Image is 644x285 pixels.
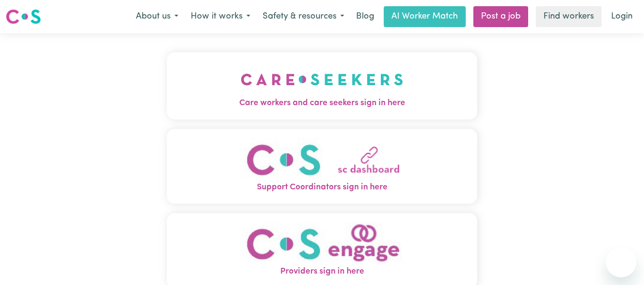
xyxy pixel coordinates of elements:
[605,6,638,27] a: Login
[167,265,478,278] span: Providers sign in here
[167,128,478,203] button: Support Coordinators sign in here
[6,6,41,28] a: Careseekers logo
[384,6,466,27] a: AI Worker Match
[167,52,478,119] button: Care workers and care seekers sign in here
[473,6,528,27] a: Post a job
[256,7,350,27] button: Safety & resources
[6,8,41,25] img: Careseekers logo
[167,181,478,194] span: Support Coordinators sign in here
[130,7,184,27] button: About us
[167,97,478,109] span: Care workers and care seekers sign in here
[536,6,602,27] a: Find workers
[606,247,636,277] iframe: Button to launch messaging window
[350,6,380,27] a: Blog
[184,7,256,27] button: How it works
